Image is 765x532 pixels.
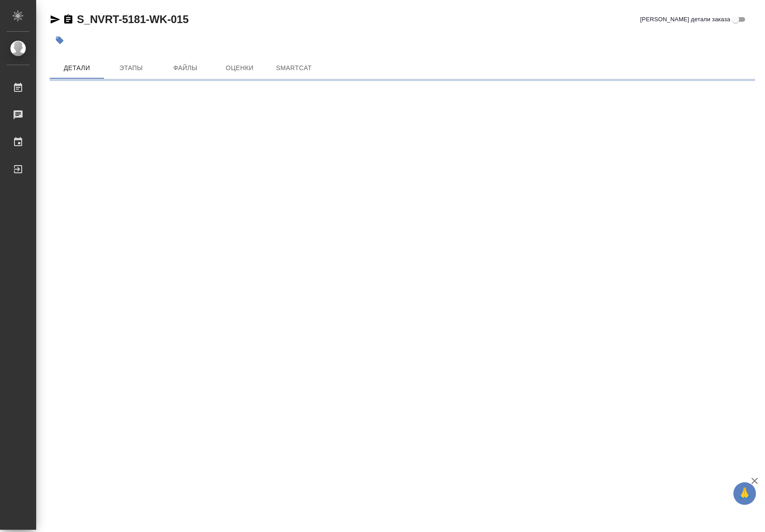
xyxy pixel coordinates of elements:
button: Добавить тэг [50,30,70,50]
span: Этапы [109,62,153,74]
span: Файлы [164,62,207,74]
span: 🙏 [737,484,752,503]
button: Скопировать ссылку для ЯМессенджера [50,14,61,25]
button: Скопировать ссылку [63,14,74,25]
button: 🙏 [733,482,756,505]
span: [PERSON_NAME] детали заказа [640,15,730,24]
a: S_NVRT-5181-WK-015 [77,13,189,25]
span: Оценки [218,62,261,74]
span: SmartCat [272,62,316,74]
span: Детали [55,62,99,74]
